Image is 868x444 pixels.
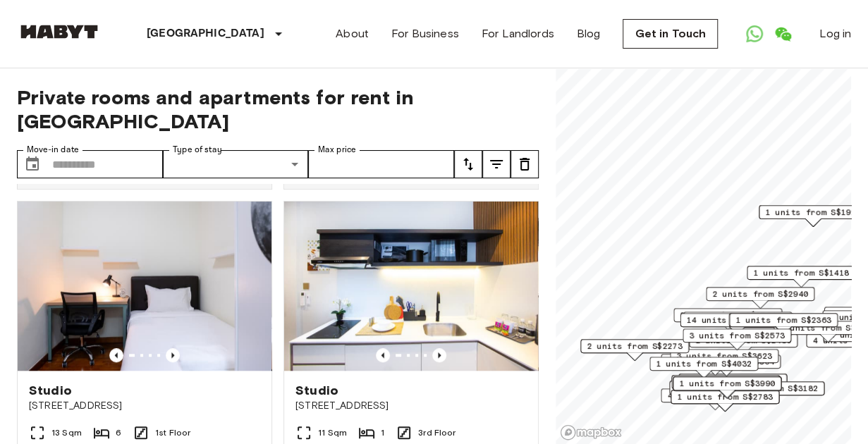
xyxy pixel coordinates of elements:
[284,202,538,371] img: Marketing picture of unit SG-01-110-022-001
[454,150,482,178] button: tune
[759,205,867,227] div: Map marker
[166,348,180,362] button: Previous image
[147,25,264,42] p: [GEOGRAPHIC_DATA]
[29,382,72,399] span: Studio
[482,25,554,42] a: For Landlords
[656,357,752,370] span: 1 units from S$4032
[676,350,772,362] span: 3 units from S$3623
[722,382,818,395] span: 1 units from S$3182
[155,426,190,439] span: 1st Floor
[336,25,369,42] a: About
[716,381,824,403] div: Map marker
[728,313,837,335] div: Map marker
[17,25,102,39] img: Habyt
[753,266,849,279] span: 1 units from S$1418
[295,382,338,399] span: Studio
[587,340,683,352] span: 2 units from S$2273
[623,19,718,49] a: Get in Touch
[669,381,778,402] div: Map marker
[295,399,527,413] span: [STREET_ADDRESS]
[729,313,838,335] div: Map marker
[765,206,861,218] span: 1 units from S$1928
[418,426,456,439] span: 3rd Floor
[740,20,769,48] a: Open WhatsApp
[667,389,763,402] span: 4 units from S$1680
[735,314,831,326] span: 1 units from S$2363
[173,144,222,156] label: Type of stay
[318,426,347,439] span: 11 Sqm
[683,312,792,333] div: Map marker
[819,25,851,42] a: Log in
[670,349,778,371] div: Map marker
[680,309,776,321] span: 3 units from S$1764
[747,266,855,288] div: Map marker
[318,144,356,156] label: Max price
[690,312,786,325] span: 3 units from S$3024
[391,25,459,42] a: For Business
[381,426,384,439] span: 1
[51,426,82,439] span: 13 Sqm
[432,348,446,362] button: Previous image
[482,150,511,178] button: tune
[673,308,782,330] div: Map marker
[678,374,787,395] div: Map marker
[649,357,758,378] div: Map marker
[577,25,601,42] a: Blog
[686,314,787,326] span: 14 units from S$2348
[109,348,123,362] button: Previous image
[679,377,775,390] span: 1 units from S$3990
[689,333,797,355] div: Map marker
[27,144,79,156] label: Move-in date
[680,313,793,335] div: Map marker
[671,390,779,412] div: Map marker
[769,20,797,48] a: Open WeChat
[29,399,260,413] span: [STREET_ADDRESS]
[17,85,539,133] span: Private rooms and apartments for rent in [GEOGRAPHIC_DATA]
[706,287,814,309] div: Map marker
[673,376,781,398] div: Map marker
[661,388,769,410] div: Map marker
[689,329,785,342] span: 3 units from S$2573
[712,288,808,300] span: 2 units from S$2940
[376,348,390,362] button: Previous image
[672,354,781,376] div: Map marker
[116,426,121,439] span: 6
[580,339,689,361] div: Map marker
[18,202,271,371] img: Marketing picture of unit SG-01-107-003-001
[683,328,791,350] div: Map marker
[511,150,539,178] button: tune
[671,375,780,397] div: Map marker
[560,424,622,440] a: Mapbox logo
[18,150,47,178] button: Choose date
